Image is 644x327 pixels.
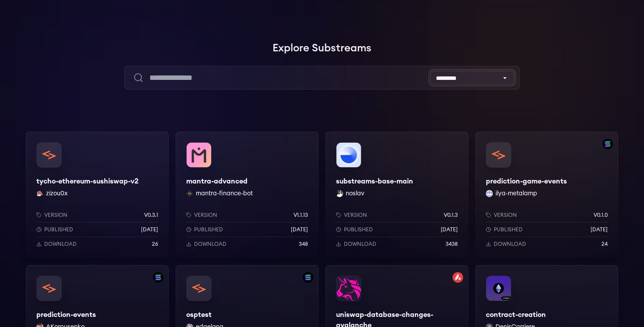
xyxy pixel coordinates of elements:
p: Download [194,241,226,248]
button: zizou0x [46,189,67,198]
img: Filter by solana network [602,139,613,149]
p: Version [344,212,367,219]
a: tycho-ethereum-sushiswap-v2tycho-ethereum-sushiswap-v2zizou0x zizou0xVersionv0.3.1Published[DATE]... [26,132,169,258]
p: Version [494,212,517,219]
p: 348 [299,241,308,248]
a: Filter by solana networkprediction-game-eventsprediction-game-eventsilya-metalamp ilya-metalampVe... [475,132,618,258]
h1: Explore Substreams [26,40,618,57]
a: substreams-base-mainsubstreams-base-mainnoslav noslavVersionv0.1.3Published[DATE]Download3438 [326,132,468,258]
img: Filter by avalanche network [453,272,463,283]
p: [DATE] [591,226,608,233]
img: Filter by solana network [153,272,163,283]
p: [DATE] [141,226,158,233]
p: 26 [152,241,158,248]
p: v0.1.3 [444,212,458,219]
p: Download [44,241,77,248]
p: Published [494,226,523,233]
p: v0.3.1 [144,212,158,219]
p: Published [194,226,223,233]
button: ilya-metalamp [495,189,537,198]
p: Version [44,212,67,219]
img: Filter by solana network [303,272,313,283]
p: Published [44,226,73,233]
p: Download [344,241,376,248]
p: 3438 [446,241,458,248]
button: noslav [346,189,364,198]
p: Published [344,226,373,233]
p: v0.1.0 [594,212,608,219]
p: Download [494,241,526,248]
p: Version [194,212,217,219]
p: v1.1.13 [294,212,308,219]
p: 24 [602,241,608,248]
p: [DATE] [291,226,308,233]
p: [DATE] [441,226,458,233]
button: mantra-finance-bot [196,189,253,198]
a: mantra-advancedmantra-advancedmantra-finance-bot mantra-finance-botVersionv1.1.13Published[DATE]D... [176,132,318,258]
